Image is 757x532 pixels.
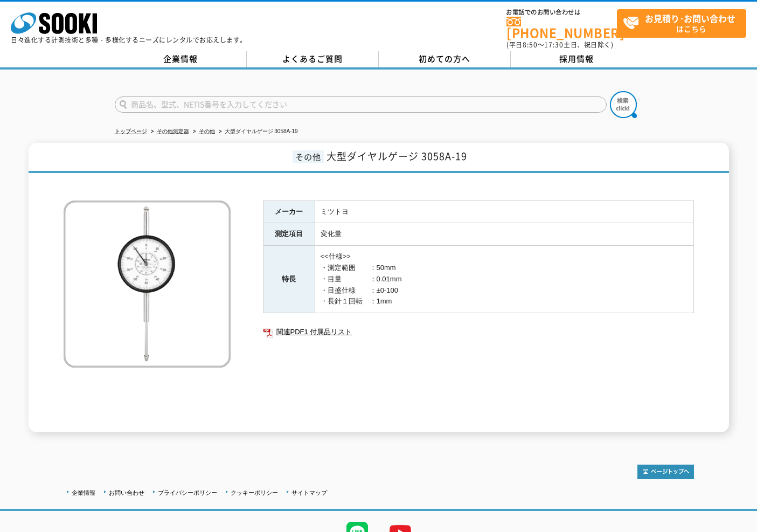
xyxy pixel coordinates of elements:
[544,40,564,50] span: 17:30
[506,40,613,50] span: (平日 ～ 土日、祝日除く)
[637,465,694,479] img: トップページへ
[217,126,298,137] li: 大型ダイヤルゲージ 3058A-19
[511,51,643,67] a: 採用情報
[645,12,735,25] strong: お見積り･お問い合わせ
[327,149,467,163] span: 大型ダイヤルゲージ 3058A-19
[64,201,231,368] img: 大型ダイヤルゲージ 3058A-19
[72,489,95,496] a: 企業情報
[115,51,247,67] a: 企業情報
[315,201,693,223] td: ミツトヨ
[523,40,538,50] span: 8:50
[247,51,379,67] a: よくあるご質問
[263,201,315,223] th: メーカー
[109,489,144,496] a: お問い合わせ
[11,37,247,43] p: 日々進化する計測技術と多種・多様化するニーズにレンタルでお応えします。
[263,223,315,246] th: 測定項目
[263,325,694,339] a: 関連PDF1 付属品リスト
[263,246,315,313] th: 特長
[115,128,147,134] a: トップページ
[231,489,278,496] a: クッキーポリシー
[293,150,324,163] span: その他
[506,9,617,16] span: お電話でのお問い合わせは
[617,9,746,38] a: お見積り･お問い合わせはこちら
[610,91,637,118] img: btn_search.png
[158,489,217,496] a: プライバシーポリシー
[115,96,607,113] input: 商品名、型式、NETIS番号を入力してください
[291,489,327,496] a: サイトマップ
[419,53,470,65] span: 初めての方へ
[623,10,746,37] span: はこちら
[315,223,693,246] td: 変化量
[157,128,189,134] a: その他測定器
[506,17,617,39] a: [PHONE_NUMBER]
[379,51,511,67] a: 初めての方へ
[199,128,215,134] a: その他
[315,246,693,313] td: <<仕様>> ・測定範囲 ：50mm ・目量 ：0.01mm ・目盛仕様 ：±0-100 ・長針１回転 ：1mm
